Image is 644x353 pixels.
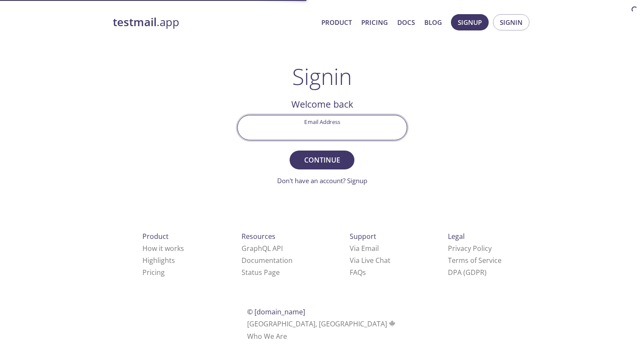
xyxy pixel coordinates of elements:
[142,268,165,277] a: Pricing
[142,244,184,253] a: How it works
[350,232,376,241] span: Support
[242,244,283,253] a: GraphQL API
[237,97,407,112] h2: Welcome back
[500,17,523,28] span: Signin
[350,268,366,277] a: FAQ
[448,268,487,277] a: DPA (GDPR)
[277,176,367,185] a: Don't have an account? Signup
[113,15,157,30] strong: testmail
[448,244,492,253] a: Privacy Policy
[321,17,352,28] a: Product
[247,332,287,341] a: Who We Are
[142,232,169,241] span: Product
[451,14,489,30] button: Signup
[242,256,293,265] a: Documentation
[242,268,280,277] a: Status Page
[350,244,379,253] a: Via Email
[424,17,442,28] a: Blog
[247,319,397,329] span: [GEOGRAPHIC_DATA], [GEOGRAPHIC_DATA]
[350,256,390,265] a: Via Live Chat
[493,14,529,30] button: Signin
[292,63,352,89] h1: Signin
[458,17,482,28] span: Signup
[113,15,314,30] a: testmail.app
[299,154,345,166] span: Continue
[397,17,415,28] a: Docs
[363,268,366,277] span: s
[290,151,354,169] button: Continue
[142,256,175,265] a: Highlights
[242,232,275,241] span: Resources
[448,232,465,241] span: Legal
[247,307,305,317] span: © [DOMAIN_NAME]
[361,17,388,28] a: Pricing
[448,256,502,265] a: Terms of Service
